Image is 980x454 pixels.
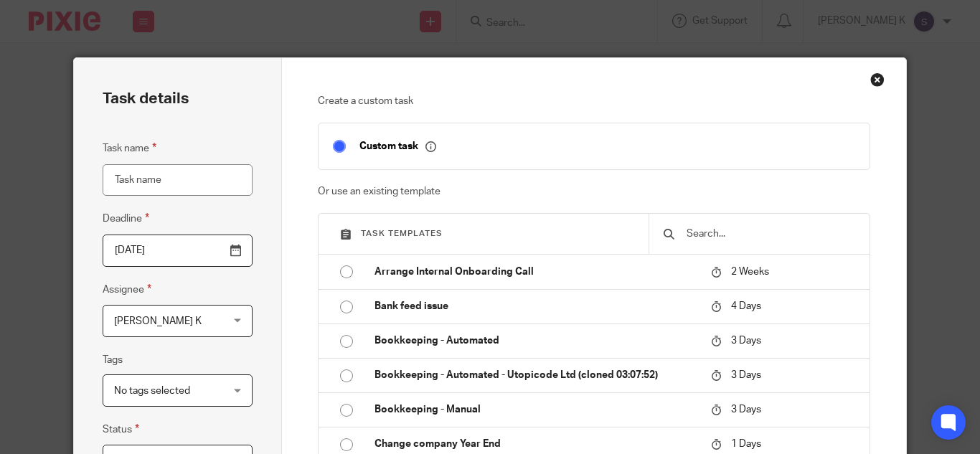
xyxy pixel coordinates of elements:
p: Custom task [359,140,436,153]
span: 3 Days [731,336,761,346]
div: Close this dialog window [870,72,885,87]
label: Tags [103,353,123,367]
p: Or use an existing template [318,184,870,199]
span: Task templates [361,230,443,237]
label: Assignee [103,281,151,298]
label: Status [103,421,139,438]
p: Arrange Internal Onboarding Call [374,265,697,279]
label: Deadline [103,210,149,227]
span: 1 Days [731,439,761,449]
span: 3 Days [731,370,761,380]
p: Bookkeeping - Automated [374,334,697,348]
p: Change company Year End [374,437,697,451]
span: 3 Days [731,405,761,415]
span: 4 Days [731,301,761,311]
input: Search... [685,226,855,242]
h2: Task details [103,87,189,111]
p: Bookkeeping - Automated - Utopicode Ltd (cloned 03:07:52) [374,368,697,382]
p: Create a custom task [318,94,870,108]
input: Task name [103,164,253,197]
p: Bookkeeping - Manual [374,402,697,417]
label: Task name [103,140,156,156]
span: No tags selected [114,386,190,396]
span: [PERSON_NAME] K [114,316,202,326]
span: 2 Weeks [731,267,769,277]
input: Pick a date [103,235,253,267]
p: Bank feed issue [374,299,697,313]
